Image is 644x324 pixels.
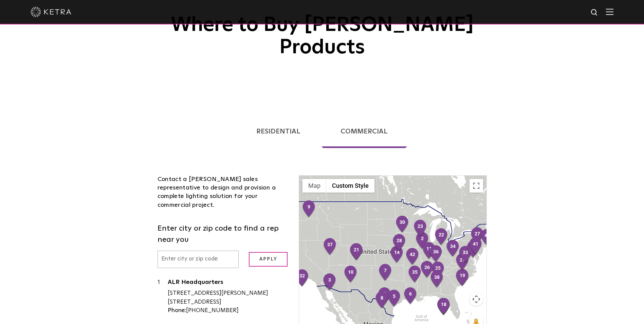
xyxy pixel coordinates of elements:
[295,269,309,287] div: 32
[321,115,407,148] a: Commercial
[606,8,613,15] img: Hamburger%20Nav.svg
[470,179,483,193] button: Toggle fullscreen view
[480,229,494,247] div: 43
[437,298,451,316] div: 18
[249,252,288,267] input: Apply
[470,292,483,306] button: Map camera controls
[431,261,445,280] div: 25
[378,287,392,305] div: 4
[455,269,470,287] div: 19
[455,253,470,271] div: 29
[168,306,289,315] div: [PHONE_NUMBER]
[458,246,473,264] div: 33
[158,223,289,246] label: Enter city or zip code to find a rep near you
[323,273,337,291] div: 3
[434,228,448,246] div: 22
[31,7,71,17] img: ketra-logo-2019-white
[422,242,436,260] div: 11
[168,279,289,288] a: ALR Headquarters
[323,238,337,256] div: 37
[403,287,418,305] div: 6
[413,219,427,238] div: 23
[344,265,358,284] div: 10
[392,234,406,252] div: 28
[168,289,289,306] div: [STREET_ADDRESS][PERSON_NAME] [STREET_ADDRESS]
[468,237,483,255] div: 41
[395,215,409,234] div: 30
[158,251,239,268] input: Enter city or zip code
[158,175,289,210] div: Contact a [PERSON_NAME] sales representative to design and provision a complete lighting solution...
[302,200,316,218] div: 9
[168,308,186,313] strong: Phone:
[378,264,392,282] div: 7
[430,270,444,289] div: 38
[375,291,389,309] div: 8
[349,243,364,261] div: 21
[405,248,420,266] div: 42
[237,115,320,148] a: Residential
[590,8,599,17] img: search icon
[466,240,480,259] div: 40
[408,265,422,284] div: 35
[302,179,326,193] button: Show street map
[326,179,374,193] button: Custom Style
[415,232,429,250] div: 2
[429,245,443,263] div: 36
[470,227,484,245] div: 27
[446,239,460,258] div: 34
[387,289,401,308] div: 5
[420,260,434,279] div: 26
[390,246,404,264] div: 14
[158,278,168,315] div: 1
